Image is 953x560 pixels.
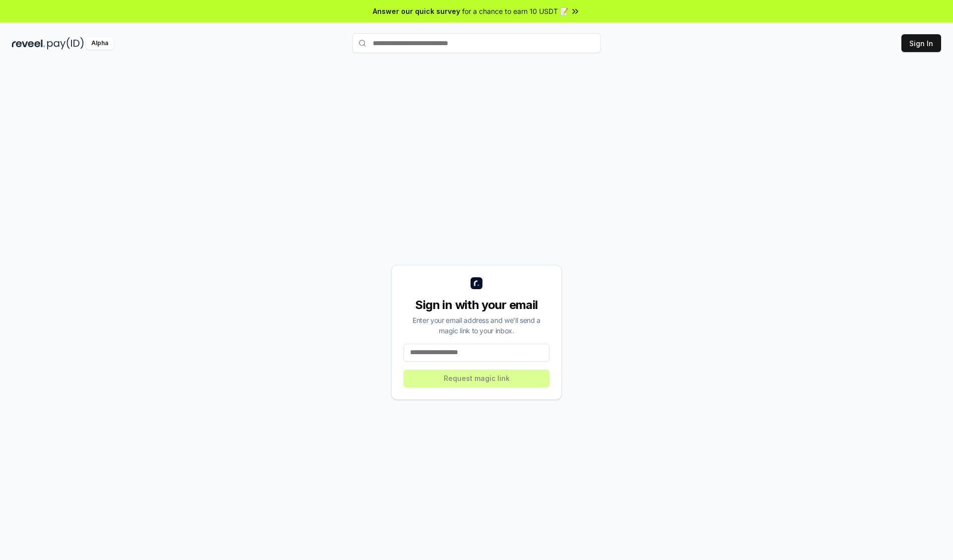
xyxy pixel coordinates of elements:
img: logo_small [471,277,482,289]
span: Answer our quick survey [373,6,460,16]
div: Sign in with your email [404,297,549,313]
img: pay_id [47,37,84,50]
img: reveel_dark [12,37,45,50]
div: Enter your email address and we’ll send a magic link to your inbox. [404,315,549,336]
span: for a chance to earn 10 USDT 📝 [462,6,568,16]
div: Alpha [86,37,114,50]
button: Sign In [901,34,941,52]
